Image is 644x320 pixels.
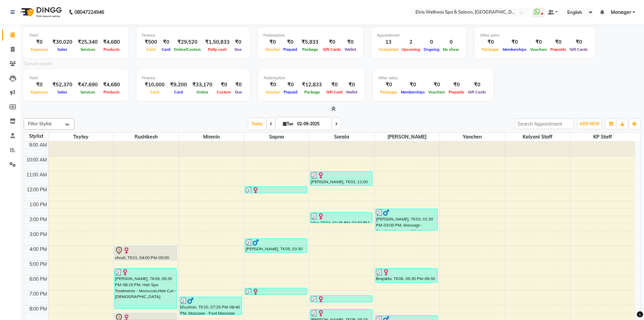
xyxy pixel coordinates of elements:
img: logo [17,3,64,22]
div: ₹0 [378,81,399,89]
div: ₹0 [160,38,172,46]
div: 2:00 PM [28,216,48,223]
div: Total [29,75,123,81]
div: ₹47,690 [75,81,100,89]
div: isha, TK04, 01:45 PM-02:30 PM, Threading - Eye Brows,Threading - Upper Lip,Threading - Forehead [310,213,372,223]
div: 7:00 PM [28,291,48,298]
span: Gift Cards [466,90,488,94]
span: Petty cash [206,47,229,52]
div: Finance [142,75,244,81]
div: Appointment [377,33,461,38]
div: ₹0 [568,38,590,46]
div: 0 [441,38,461,46]
div: Redemption [263,33,358,38]
div: Brajakta, TK06, 05:30 PM-06:30 PM, Massage - Deeptisue Massage (60 Min) [376,269,437,282]
div: 1:00 PM [28,201,48,208]
span: Memberships [501,47,528,52]
div: ₹0 [528,38,549,46]
span: Yanchen [440,133,505,141]
span: No show [441,47,461,52]
span: Packages [480,47,501,52]
div: ₹1,50,833 [202,38,232,46]
div: 9:00 AM [28,142,48,149]
span: Teytey [49,133,114,141]
div: 2 [400,38,422,46]
div: Total [29,33,123,38]
div: 4:00 PM [28,246,48,253]
div: ₹29,520 [172,38,202,46]
div: napur, TK07, 06:50 PM-07:20 PM, L’Oréal / Kérastase Wash - Hair Wash & BlastDry [245,288,307,295]
span: Gift Card [325,90,344,94]
div: ₹10,000 [142,81,167,89]
span: Gift Cards [568,47,590,52]
div: ₹12,833 [299,81,325,89]
span: Expenses [29,90,50,94]
label: Current month [24,61,52,67]
span: Online/Custom [172,47,202,52]
div: ₹0 [321,38,343,46]
div: ₹0 [325,81,344,89]
div: Stylist [24,133,48,140]
span: [PERSON_NAME] [375,133,439,141]
span: Sales [56,90,69,94]
div: [PERSON_NAME], TK02, 11:00 AM-12:00 PM, Waxing - Full Body [310,172,372,186]
div: ₹0 [427,81,447,89]
span: Tue [281,121,295,126]
div: ₹0 [549,38,568,46]
div: ₹30,020 [50,38,75,46]
span: Voucher [264,90,282,94]
span: Minmin [179,133,244,141]
span: Ongoing [422,47,441,52]
span: Kalyani Staff [505,133,570,141]
div: 10:00 AM [25,156,48,164]
div: napur, TK07, 07:20 PM-07:50 PM, Threading - Eye Brows,Threading - Forehead [310,296,372,302]
span: Filter Stylist [28,121,52,126]
div: 5:00 PM [28,261,48,268]
span: Due [233,90,244,94]
div: 13 [377,38,400,46]
div: ₹25,340 [75,38,100,46]
div: 0 [422,38,441,46]
div: ₹33,170 [190,81,215,89]
span: Vouchers [528,47,549,52]
span: Cash [148,90,161,94]
div: Anushka, TK08, 08:30 PM-09:00 PM, L’Oréal / Kérastase Wash - Hairwash & Blow Dry [115,313,176,320]
div: [PERSON_NAME], TK05, 03:30 PM-04:30 PM, Massage - Deeptisue Massage (60 Min) [245,239,307,253]
div: ₹0 [215,81,233,89]
div: bhushan, TK10, 07:25 PM-08:40 PM, Massage - Foot Massage (30 Min),Massage- Swedish Massage (45min) [180,297,242,315]
div: ₹0 [232,38,244,46]
span: Memberships [399,90,427,94]
span: Products [102,90,121,94]
button: ADD NEW [578,119,601,129]
div: ₹4,680 [100,38,123,46]
span: Services [79,90,97,94]
div: 6:00 PM [28,276,48,283]
div: ₹52,370 [50,81,75,89]
span: Upcoming [400,47,422,52]
span: Services [79,47,97,52]
span: Package [301,47,319,52]
span: Today [249,119,266,129]
span: Vouchers [427,90,447,94]
div: 12:00 PM [25,186,48,193]
div: ₹5,833 [299,38,321,46]
div: Finance [142,33,244,38]
div: ₹0 [29,81,50,89]
span: Custom [215,90,233,94]
div: ₹0 [233,81,244,89]
span: Prepaid [282,47,299,52]
div: [PERSON_NAME], TK09, 05:30 PM-08:15 PM, Hair Spa Treatments - Moroccan,Hair Cut - [DEMOGRAPHIC_DATA] [115,269,176,308]
span: Wallet [344,90,359,94]
div: ₹0 [399,81,427,89]
div: [PERSON_NAME], TK03, 01:30 PM-03:00 PM, Massage - Swedish Massage (90 Min ) [376,209,437,230]
span: Wallet [343,47,358,52]
span: Rushikesh [114,133,178,141]
div: ₹0 [282,81,299,89]
span: Expenses [29,47,50,52]
div: ₹0 [501,38,528,46]
span: Prepaid [282,90,299,94]
div: ₹0 [29,38,50,46]
div: 8:00 PM [28,305,48,313]
span: Package [303,90,321,94]
span: Manager [611,9,631,16]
